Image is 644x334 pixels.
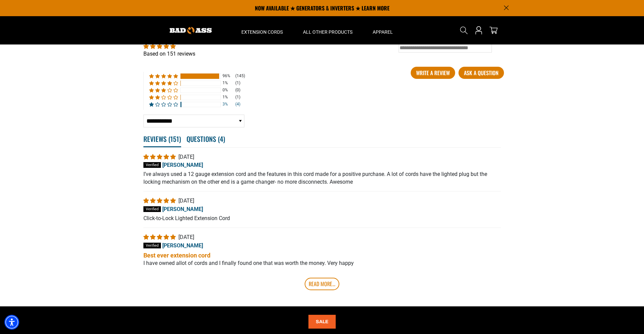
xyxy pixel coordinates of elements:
span: Questions ( ) [187,131,225,146]
div: 3% (4) reviews with 1 star rating [149,101,178,107]
div: 96% [223,73,233,79]
div: 1% [223,94,233,100]
a: Write A Review [411,67,455,79]
span: [DATE] [178,154,194,160]
summary: Apparel [363,16,403,44]
span: [DATE] [178,234,194,240]
a: Based on 151 reviews - open in a new tab [143,51,195,57]
summary: Search [459,25,469,36]
a: Open this option [473,16,484,44]
summary: Extension Cords [231,16,293,44]
span: [PERSON_NAME] [162,162,203,168]
select: Sort dropdown [143,115,244,127]
div: (1) [235,80,240,86]
span: Apparel [373,29,393,35]
summary: All Other Products [293,16,363,44]
span: 5 star review [143,154,177,160]
div: (145) [235,73,245,79]
span: [PERSON_NAME] [162,242,203,248]
div: 96% (145) reviews with 5 star rating [149,73,178,79]
p: Click-to-Lock Lighted Extension Cord [143,215,501,222]
a: Read More... [305,278,339,290]
a: Ask a question [459,67,504,79]
div: 3% [223,101,233,107]
span: All Other Products [303,29,352,35]
span: Reviews ( ) [143,131,181,147]
a: cart [488,26,499,34]
input: Type in keyword and press enter... [399,42,492,53]
span: 5 star review [143,198,177,204]
span: Extension Cords [241,29,283,35]
div: Accessibility Menu [4,315,19,330]
div: (4) [235,101,240,107]
span: 151 [170,134,179,144]
p: I’ve always used a 12 gauge extension cord and the features in this cord made for a positive purc... [143,171,501,186]
div: 1% (1) reviews with 2 star rating [149,94,178,100]
span: 5 star review [143,234,177,240]
span: [DATE] [178,198,194,204]
div: 1% (1) reviews with 4 star rating [149,80,178,86]
div: 1% [223,80,233,86]
div: Average rating is 4.87 stars [143,42,501,50]
img: Bad Ass Extension Cords [170,27,212,34]
span: 4 [220,134,223,144]
p: I have owned allot of cords and I finally found one that was worth the money. Very happy [143,260,501,267]
span: [PERSON_NAME] [162,206,203,212]
b: Best ever extension cord [143,251,501,260]
div: (1) [235,94,240,100]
